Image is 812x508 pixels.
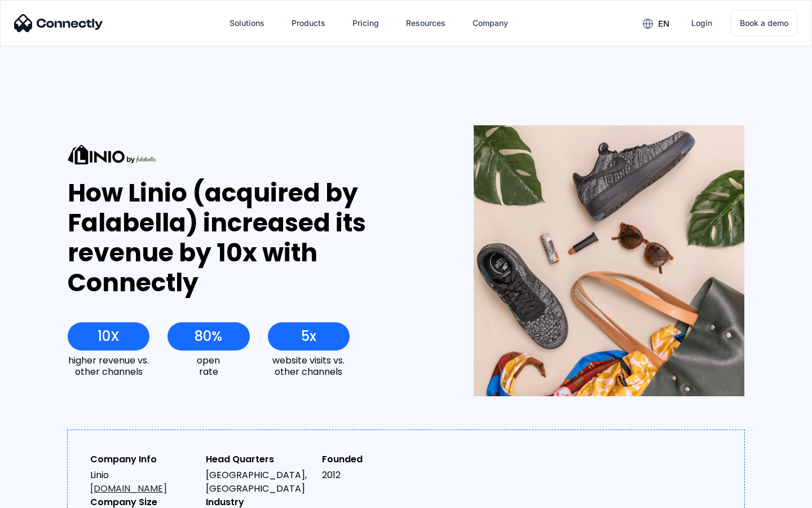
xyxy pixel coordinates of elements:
div: Linio [90,468,197,496]
div: Founded [322,453,429,466]
div: Head Quarters [206,453,312,466]
a: Pricing [343,10,388,37]
div: en [658,16,669,32]
a: Login [682,10,721,37]
div: 10X [98,329,120,344]
img: Connectly Logo [14,14,103,32]
div: higher revenue vs. other channels [68,355,149,376]
div: [GEOGRAPHIC_DATA], [GEOGRAPHIC_DATA] [206,468,312,496]
a: [DOMAIN_NAME] [90,482,167,495]
div: 80% [195,329,222,344]
aside: Language selected: English [11,488,68,504]
div: Company Info [90,453,197,466]
div: Pricing [352,15,379,31]
div: website visits vs. other channels [268,355,350,376]
div: Login [691,15,712,31]
div: How Linio (acquired by Falabella) increased its revenue by 10x with Connectly [68,178,433,297]
div: 2012 [322,468,429,482]
a: Book a demo [730,10,798,36]
div: Products [292,15,325,31]
div: Company [473,15,508,31]
div: 5x [301,329,316,344]
div: Resources [406,15,445,31]
ul: Language list [23,488,68,504]
div: open rate [167,355,249,376]
div: Solutions [230,15,264,31]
